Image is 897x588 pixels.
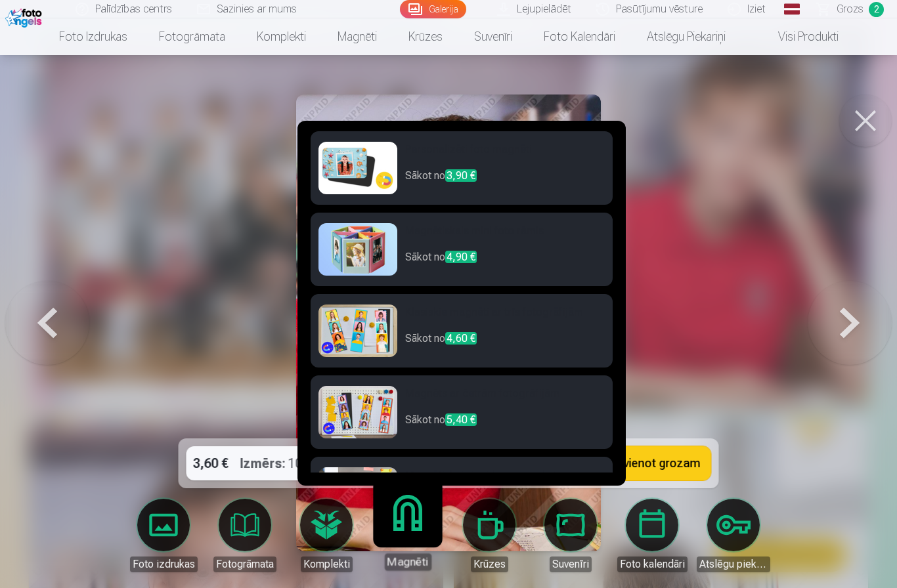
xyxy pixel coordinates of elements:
div: 10x15cm [240,446,341,480]
h6: Klasiskie magnēti ar trīs fotogrāfijām [405,304,605,331]
p: Sākot no [405,249,605,276]
a: Krūzes [452,499,526,572]
a: Klasiskie magnēti ar trīs fotogrāfijāmSākot no4,60 € [311,294,613,367]
a: Magnēti [322,18,393,55]
a: Atslēgu piekariņi [631,18,741,55]
span: 4,60 € [445,332,477,345]
h6: Magnēts ar četrām fotogrāfijām [405,386,605,412]
img: /fa1 [5,5,45,28]
div: Krūzes [471,556,508,572]
div: Atslēgu piekariņi [697,556,770,572]
h6: Personalizēti foto magnēti [405,142,605,168]
span: 3,90 € [445,169,477,182]
strong: Izmērs : [240,454,286,472]
a: Fotogrāmata [143,18,241,55]
div: Magnēti [384,553,431,570]
a: Krūzes [393,18,458,55]
a: Komplekti [241,18,322,55]
p: Sākot no [405,168,605,194]
h6: Magnētiskais iepirkumu saraksts [405,467,605,493]
a: Magnētiskais iepirkumu sarakstsSākot no9,80 € [311,457,613,530]
a: Magnēti [367,490,448,570]
div: Suvenīri [550,556,592,572]
div: 3,60 € [186,446,235,480]
h6: Magnētiskais mini foto rāmis [405,223,605,249]
a: Foto izdrukas [127,499,200,572]
span: Pievienot grozam [608,457,701,469]
a: Magnēts ar četrām fotogrāfijāmSākot no5,40 € [311,375,613,449]
a: Personalizēti foto magnētiSākot no3,90 € [311,131,613,205]
span: 5,40 € [445,413,477,426]
div: Fotogrāmata [213,556,276,572]
div: Foto kalendāri [617,556,688,572]
a: Komplekti [290,499,363,572]
a: Foto izdrukas [43,18,143,55]
div: Foto izdrukas [130,556,198,572]
span: Grozs [837,1,864,17]
a: Fotogrāmata [208,499,282,572]
span: 4,90 € [445,251,477,263]
button: Pievienot grozam [571,446,711,480]
a: Foto kalendāri [615,499,689,572]
a: Suvenīri [534,499,607,572]
a: Foto kalendāri [528,18,631,55]
div: Komplekti [301,556,353,572]
p: Sākot no [405,412,605,438]
a: Visi produkti [741,18,854,55]
p: Sākot no [405,331,605,357]
a: Suvenīri [458,18,528,55]
span: 2 [869,2,884,17]
a: Atslēgu piekariņi [697,499,770,572]
a: Magnētiskais mini foto rāmisSākot no4,90 € [311,213,613,286]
